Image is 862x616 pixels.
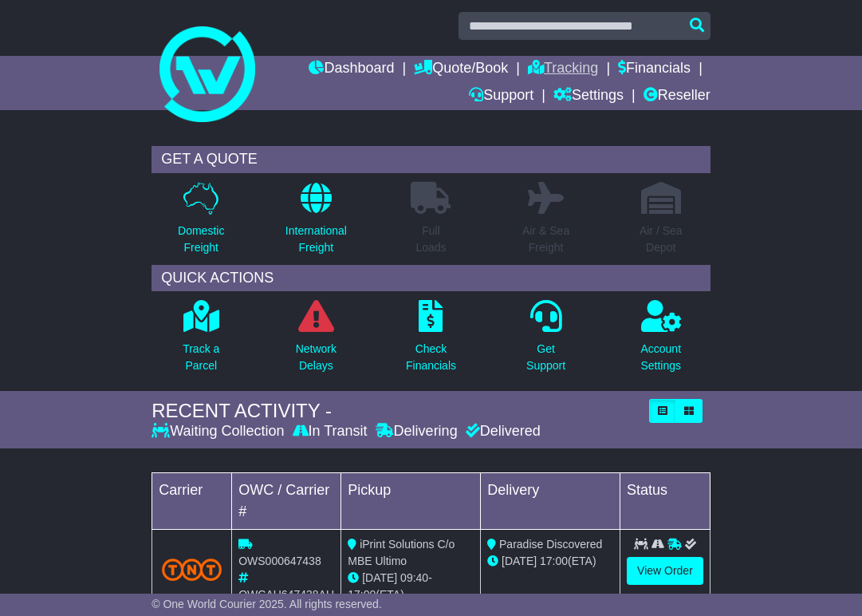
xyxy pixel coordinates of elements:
a: Financials [618,56,691,83]
div: - (ETA) [348,570,474,603]
div: Waiting Collection [152,423,288,440]
div: Delivering [372,423,462,440]
a: Support [469,83,533,110]
span: OWCAU647438AU [238,588,334,601]
div: RECENT ACTIVITY - [152,400,641,423]
img: TNT_Domestic.png [162,559,222,580]
p: International Freight [285,223,347,256]
span: iPrint Solutions C/o MBE Ultimo [348,538,455,567]
span: OWS000647438 [238,555,321,567]
td: Carrier [152,472,232,529]
a: Quote/Book [414,56,508,83]
td: Status [620,472,710,529]
span: 09:40 [400,571,428,584]
a: AccountSettings [640,299,682,383]
a: View Order [627,557,703,585]
td: Delivery [481,472,620,529]
a: Track aParcel [182,299,220,383]
div: GET A QUOTE [152,146,710,173]
p: Air / Sea Depot [640,223,683,256]
span: © One World Courier 2025. All rights reserved. [152,598,382,610]
p: Get Support [526,341,565,374]
div: QUICK ACTIONS [152,265,710,292]
p: Full Loads [411,223,451,256]
p: Track a Parcel [183,341,219,374]
a: DomesticFreight [177,181,225,265]
p: Check Financials [406,341,456,374]
span: 17:00 [348,588,376,601]
a: GetSupport [525,299,566,383]
p: Network Delays [296,341,337,374]
div: In Transit [289,423,372,440]
span: Paradise Discovered [499,538,602,551]
a: Tracking [528,56,598,83]
a: CheckFinancials [405,299,457,383]
p: Air & Sea Freight [522,223,569,256]
a: NetworkDelays [295,299,337,383]
span: [DATE] [362,571,397,584]
div: Delivered [462,423,541,440]
td: Pickup [341,472,481,529]
td: OWC / Carrier # [232,472,341,529]
a: Dashboard [309,56,394,83]
p: Account Settings [640,341,681,374]
p: Domestic Freight [178,223,224,256]
span: [DATE] [502,555,537,567]
span: 17:00 [540,555,568,567]
a: Settings [553,83,624,110]
div: (ETA) [487,553,613,570]
a: Reseller [644,83,710,110]
a: InternationalFreight [285,181,348,265]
